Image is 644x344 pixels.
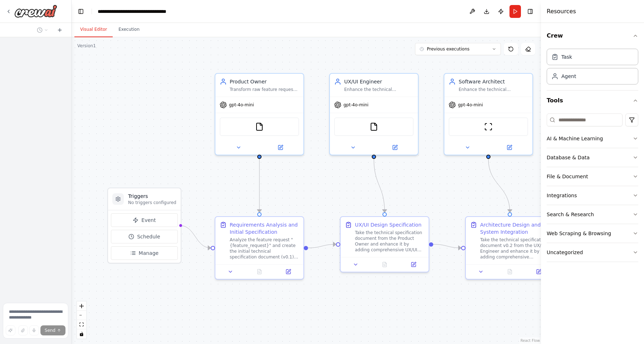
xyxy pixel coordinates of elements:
div: Software ArchitectEnhance the technical specification (v0.2 → v0.3) by adding comprehensive archi... [444,73,533,155]
button: zoom in [77,301,86,311]
span: gpt-4o-mini [458,102,483,108]
div: Task [561,53,572,60]
div: React Flow controls [77,301,86,339]
button: Execution [113,22,145,37]
span: Schedule [137,233,160,240]
g: Edge from c5513240-a135-48bb-a693-720c07c31701 to eb799909-bbf9-4d2d-be3f-c4504bd07ecd [485,159,513,212]
button: Database & Data [547,148,638,167]
div: Tools [547,111,638,268]
div: UX/UI Design Specification [355,221,421,228]
div: Requirements Analysis and Initial SpecificationAnalyze the feature request "{feature_request}" an... [215,216,304,280]
button: Hide left sidebar [76,6,86,16]
p: No triggers configured [128,200,176,205]
button: Start a new chat [54,26,65,34]
button: toggle interactivity [77,329,86,339]
button: Open in side panel [375,143,415,152]
g: Edge from 7e174ee9-c6d3-4f64-b40f-2af64d67d17f to 461606e7-7519-4d92-bf9d-1a4c5e65406f [370,159,388,212]
div: Requirements Analysis and Initial Specification [230,221,299,236]
span: Send [45,328,55,333]
div: Web Scraping & Browsing [547,230,611,237]
span: gpt-4o-mini [229,102,254,108]
button: Open in side panel [276,267,301,276]
div: Transform raw feature requests into structured user stories with acceptance criteria and create t... [230,87,299,92]
div: AI & Machine Learning [547,135,603,142]
div: Enhance the technical specification (v0.1 → v0.2) by adding comprehensive UX/UI specifications in... [344,87,414,92]
div: Take the technical specification document v0.2 from the UX/UI Engineer and enhance it by adding c... [480,237,550,260]
button: Improve this prompt [6,325,15,335]
div: TriggersNo triggers configuredEventScheduleManage [107,188,181,263]
button: Upload files [18,325,28,335]
div: UX/UI Design SpecificationTake the technical specification document from the Product Owner and en... [340,216,429,272]
span: Event [141,217,156,224]
button: Hide right sidebar [525,6,535,16]
button: Search & Research [547,205,638,224]
button: File & Document [547,167,638,186]
button: Manage [111,246,178,260]
button: AI & Machine Learning [547,129,638,148]
button: Schedule [111,230,178,243]
div: Product Owner [230,78,299,85]
div: Software Architect [459,78,528,85]
button: Visual Editor [74,22,113,37]
button: No output available [370,260,400,269]
button: Click to speak your automation idea [29,325,39,335]
button: Open in side panel [401,260,426,269]
button: Tools [547,91,638,111]
img: FileReadTool [370,122,378,131]
div: Uncategorized [547,249,583,256]
h3: Triggers [128,193,176,200]
img: ScrapeWebsiteTool [484,122,493,131]
div: Analyze the feature request "{feature_request}" and create the initial technical specification do... [230,237,299,260]
img: Logo [14,5,57,18]
div: Crew [547,46,638,90]
div: Product OwnerTransform raw feature requests into structured user stories with acceptance criteria... [215,73,304,155]
button: zoom out [77,311,86,320]
div: UX/UI EngineerEnhance the technical specification (v0.1 → v0.2) by adding comprehensive UX/UI spe... [329,73,419,155]
g: Edge from 461606e7-7519-4d92-bf9d-1a4c5e65406f to eb799909-bbf9-4d2d-be3f-c4504bd07ecd [433,241,461,252]
div: Architecture Design and System Integration [480,221,550,236]
button: Crew [547,26,638,46]
button: Switch to previous chat [34,26,51,34]
div: Search & Research [547,211,594,218]
div: Version 1 [77,43,96,49]
button: fit view [77,320,86,329]
div: Agent [561,73,576,80]
img: FileReadTool [255,122,264,131]
div: Enhance the technical specification (v0.2 → v0.3) by adding comprehensive architecture design inc... [459,87,528,92]
button: Open in side panel [526,267,551,276]
a: React Flow attribution [521,339,540,343]
h4: Resources [547,7,576,16]
button: No output available [244,267,275,276]
div: File & Document [547,173,588,180]
button: Event [111,213,178,227]
button: Send [40,325,65,335]
button: No output available [495,267,525,276]
span: Manage [139,249,159,257]
g: Edge from a812d777-beb6-40fa-b8e3-501333d93d08 to 461606e7-7519-4d92-bf9d-1a4c5e65406f [308,241,336,252]
button: Open in side panel [260,143,301,152]
g: Edge from a3fdc59c-9bc1-4324-92e2-5acbb12f0f6a to a812d777-beb6-40fa-b8e3-501333d93d08 [256,159,263,212]
button: Uncategorized [547,243,638,262]
button: Integrations [547,186,638,205]
button: Previous executions [415,43,501,55]
div: UX/UI Engineer [344,78,414,85]
div: Architecture Design and System IntegrationTake the technical specification document v0.2 from the... [465,216,555,280]
div: Take the technical specification document from the Product Owner and enhance it by adding compreh... [355,230,424,253]
g: Edge from triggers to a812d777-beb6-40fa-b8e3-501333d93d08 [180,222,211,252]
button: Open in side panel [489,143,530,152]
span: gpt-4o-mini [343,102,369,108]
nav: breadcrumb [98,8,178,15]
span: Previous executions [427,46,469,52]
button: Web Scraping & Browsing [547,224,638,243]
div: Database & Data [547,154,590,161]
div: Integrations [547,192,577,199]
